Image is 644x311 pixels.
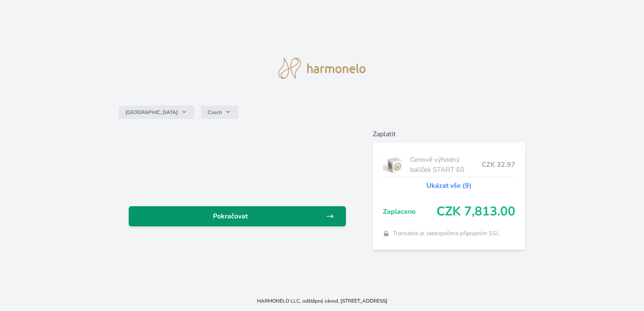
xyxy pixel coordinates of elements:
h6: Zaplatit [373,129,525,139]
span: CZK 32.97 [482,160,515,170]
span: Czech [208,109,222,116]
img: start.jpg [383,154,407,175]
button: [GEOGRAPHIC_DATA] [119,106,194,119]
span: CZK 7,813.00 [436,204,515,219]
span: Cenově výhodný balíček START 60 [410,155,482,175]
span: Zaplaceno [383,207,436,217]
button: Czech [201,106,238,119]
img: logo.svg [278,58,366,79]
span: Transakce je zabezpečena připojením SSL [393,229,500,238]
span: Pokračovat [135,211,326,221]
a: Pokračovat [129,206,346,226]
a: Ukázat vše (9) [426,181,472,191]
span: [GEOGRAPHIC_DATA] [125,109,178,116]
